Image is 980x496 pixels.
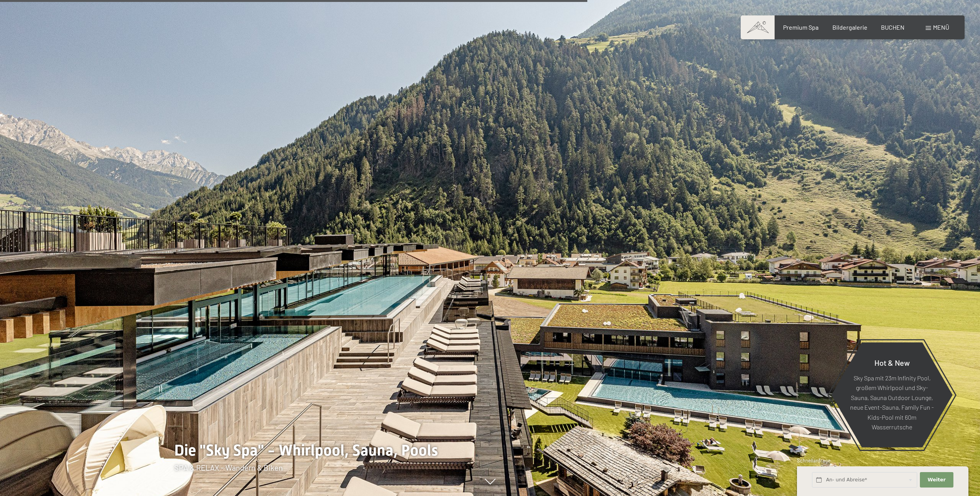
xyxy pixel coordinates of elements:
a: Bildergalerie [832,24,867,31]
a: Hot & New Sky Spa mit 23m Infinity Pool, großem Whirlpool und Sky-Sauna, Sauna Outdoor Lounge, ne... [831,342,953,448]
span: Hot & New [874,358,910,367]
span: Weiter [928,476,946,483]
a: Premium Spa [783,24,819,31]
span: Menü [933,24,949,31]
a: BUCHEN [881,24,904,31]
span: Schnellanfrage [797,457,830,464]
p: Sky Spa mit 23m Infinity Pool, großem Whirlpool und Sky-Sauna, Sauna Outdoor Lounge, neue Event-S... [850,373,934,432]
button: Weiter [920,472,953,488]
